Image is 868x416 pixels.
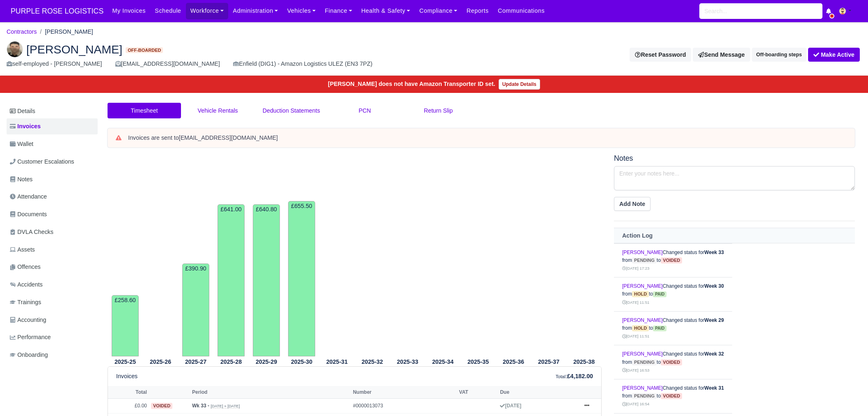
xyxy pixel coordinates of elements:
th: 2025-25 [108,357,143,367]
th: 2025-27 [178,357,213,367]
td: Changed status for from to [614,277,732,312]
span: voided [661,257,682,263]
a: Administration [228,3,282,19]
span: pending [632,359,657,365]
td: £0.00 [108,399,149,414]
a: [PERSON_NAME] [622,283,663,289]
th: Due [498,386,577,398]
a: Finance [320,3,357,19]
a: Accidents [7,277,98,293]
a: Compliance [415,3,462,19]
th: Number [351,386,457,398]
th: VAT [457,386,498,398]
a: Return Slip [401,103,475,119]
span: Attendance [10,192,47,201]
td: £655.50 [288,201,315,356]
div: Hossein Ramezany [0,35,868,76]
small: [DATE] 16:53 [622,368,649,372]
span: Assets [10,245,35,254]
th: 2025-38 [566,357,602,367]
small: [DATE] 11:51 [622,300,649,305]
small: [DATE] 11:51 [622,334,649,338]
span: Off-boarded [126,47,163,53]
span: voided [661,359,682,365]
a: Offences [7,259,98,275]
span: [PERSON_NAME] [26,44,122,55]
strong: [DATE] [500,403,521,409]
span: Notes [10,175,32,184]
span: pending [632,393,657,399]
span: voided [661,393,682,399]
span: Customer Escalations [10,157,74,166]
span: pending [632,257,657,263]
a: Accounting [7,312,98,328]
button: Reset Password [630,48,691,62]
a: PCN [328,103,401,119]
a: Deduction Statements [254,103,328,119]
strong: Week 33 [704,250,724,255]
a: PURPLE ROSE LOGISTICS [7,3,108,19]
a: Reports [462,3,493,19]
a: Invoices [7,118,98,134]
th: 2025-35 [460,357,496,367]
small: [DATE] 16:54 [622,402,649,406]
th: Total [108,386,149,398]
a: Vehicles [283,3,321,19]
small: [DATE] 17:23 [622,266,649,270]
span: PURPLE ROSE LOGISTICS [7,3,108,19]
span: hold [632,325,649,331]
div: self-employed - [PERSON_NAME] [7,59,102,69]
strong: Wk 33 - [192,403,209,409]
td: #0000013073 [351,399,457,414]
th: 2025-33 [390,357,425,367]
strong: Week 29 [704,317,724,323]
span: Wallet [10,139,33,149]
a: Schedule [150,3,186,19]
th: Period [190,386,351,398]
strong: Week 31 [704,385,724,391]
h6: Invoices [116,373,137,380]
div: Invoices are sent to [128,134,847,142]
th: 2025-36 [496,357,531,367]
th: 2025-28 [213,357,249,367]
span: Documents [10,210,47,219]
td: Changed status for from to [614,311,732,345]
td: £640.80 [253,204,280,356]
button: Make Active [808,48,860,62]
a: Notes [7,171,98,187]
a: Assets [7,242,98,258]
a: Health & Safety [357,3,415,19]
button: Off-boarding steps [752,48,806,62]
div: Enfield (DIG1) - Amazon Logistics ULEZ (EN3 7PZ) [233,59,372,69]
td: Changed status for from to [614,345,732,379]
a: Contractors [7,28,37,35]
a: My Invoices [108,3,150,19]
input: Search... [699,3,822,19]
span: paid [653,326,666,331]
a: Customer Escalations [7,154,98,170]
a: [PERSON_NAME] [622,250,663,255]
span: Performance [10,333,51,342]
a: Workforce [186,3,229,19]
a: Update Details [499,79,540,90]
td: Changed status for from to [614,379,732,413]
a: Timesheet [108,103,181,119]
strong: £4,182.00 [567,373,593,379]
th: 2025-29 [249,357,284,367]
span: voided [151,403,172,409]
a: Trainings [7,294,98,310]
th: 2025-37 [531,357,566,367]
div: [EMAIL_ADDRESS][DOMAIN_NAME] [115,59,220,69]
td: £641.00 [218,204,245,356]
h5: Notes [614,154,855,163]
span: Onboarding [10,350,48,360]
a: Send Message [693,48,750,62]
td: £390.90 [182,263,209,356]
span: Accidents [10,280,43,289]
strong: [EMAIL_ADDRESS][DOMAIN_NAME] [179,134,278,141]
th: Action Log [614,228,855,243]
a: Details [7,104,98,119]
small: [DATE] » [DATE] [211,404,240,409]
th: 2025-32 [355,357,390,367]
a: Performance [7,329,98,345]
